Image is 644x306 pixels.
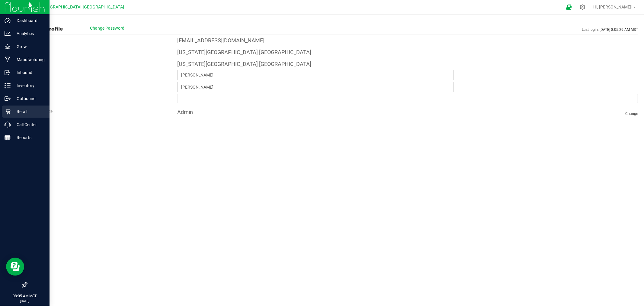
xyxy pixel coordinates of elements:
h4: [US_STATE][GEOGRAPHIC_DATA] [GEOGRAPHIC_DATA] [177,49,311,55]
span: [US_STATE][GEOGRAPHIC_DATA] [GEOGRAPHIC_DATA] [18,5,124,10]
p: Grow [11,43,47,50]
p: Outbound [11,95,47,102]
iframe: Resource center [6,258,24,276]
p: Call Center [11,121,47,128]
p: 08:05 AM MST [3,293,47,299]
span: Hi, [PERSON_NAME]! [593,5,633,9]
inline-svg: Dashboard [5,18,11,24]
inline-svg: Inbound [5,70,11,76]
p: Reports [11,134,47,141]
p: Analytics [11,30,47,37]
p: Dashboard [11,17,47,24]
p: Manufacturing [11,56,47,63]
span: Open Ecommerce Menu [562,1,576,13]
div: Manage settings [579,4,586,10]
inline-svg: Grow [5,44,11,50]
span: Last login: [DATE] 8:05:29 AM MST [582,27,638,32]
inline-svg: Retail [5,109,11,115]
input: Format: (999) 999-9999 [177,94,638,103]
button: Change Password [77,23,137,33]
inline-svg: Manufacturing [5,57,11,63]
p: Inventory [11,82,47,89]
inline-svg: Reports [5,135,11,141]
p: Retail [11,108,47,115]
p: [DATE] [3,299,47,303]
inline-svg: Outbound [5,96,11,102]
inline-svg: Analytics [5,31,11,37]
inline-svg: Call Center [5,122,11,128]
h4: Admin [177,109,638,115]
h4: [EMAIL_ADDRESS][DOMAIN_NAME] [177,37,264,44]
p: Inbound [11,69,47,76]
span: Change [625,111,638,116]
inline-svg: Inventory [5,83,11,89]
h4: [US_STATE][GEOGRAPHIC_DATA] [GEOGRAPHIC_DATA] [177,61,638,67]
span: Change Password [90,26,124,31]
